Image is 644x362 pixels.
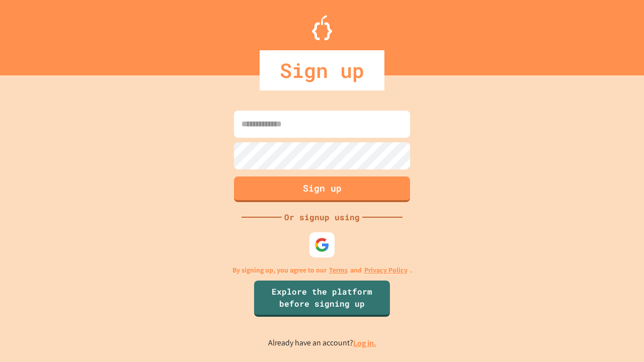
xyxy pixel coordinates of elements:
[254,281,390,317] a: Explore the platform before signing up
[312,15,332,40] img: Logo.svg
[260,50,384,90] div: Sign up
[314,237,330,252] img: google-icon.svg
[329,265,348,276] a: Terms
[364,265,408,276] a: Privacy Policy
[353,338,376,348] a: Log in.
[232,265,412,276] p: By signing up, you agree to our and .
[234,176,410,202] button: Sign up
[282,211,362,223] div: Or signup using
[268,337,376,349] p: Already have an account?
